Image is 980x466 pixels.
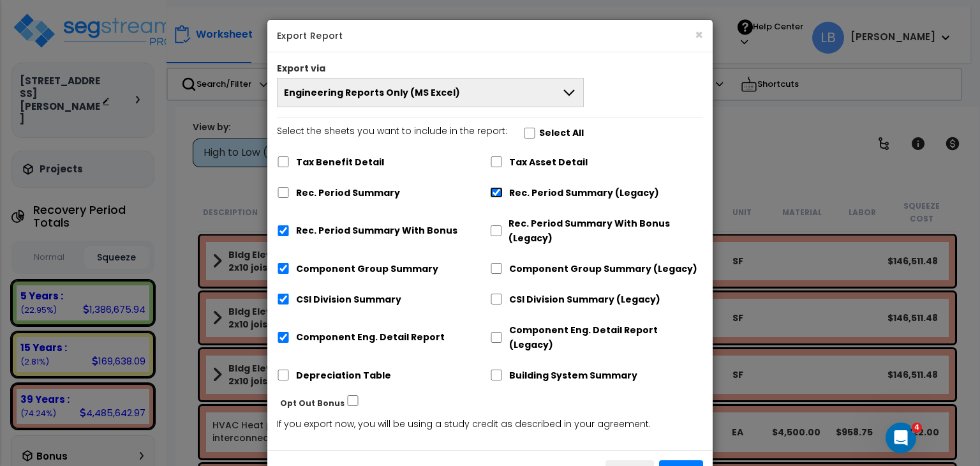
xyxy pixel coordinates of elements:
[509,323,703,352] label: Component Eng. Detail Report (Legacy)
[886,423,916,453] iframe: Intercom live chat
[296,186,400,200] label: Rec. Period Summary
[509,368,637,383] label: Building System Summary
[296,292,401,307] label: CSI Division Summary
[296,223,457,238] label: Rec. Period Summary With Bonus
[277,29,703,42] h5: Export Report
[509,186,659,200] label: Rec. Period Summary (Legacy)
[509,262,697,276] label: Component Group Summary (Legacy)
[277,62,325,75] label: Export via
[509,216,703,246] label: Rec. Period Summary With Bonus (Legacy)
[277,78,584,107] button: Engineering Reports Only (MS Excel)
[539,126,584,140] label: Select All
[296,262,438,276] label: Component Group Summary
[695,28,703,41] button: ×
[296,330,445,345] label: Component Eng. Detail Report
[280,396,345,410] label: Opt Out Bonus
[277,417,703,432] p: If you export now, you will be using a study credit as described in your agreement.
[509,155,588,170] label: Tax Asset Detail
[296,155,384,170] label: Tax Benefit Detail
[912,423,922,433] span: 4
[284,86,460,99] span: Engineering Reports Only (MS Excel)
[296,368,391,383] label: Depreciation Table
[523,128,536,139] input: Select the sheets you want to include in the report:Select All
[509,292,660,307] label: CSI Division Summary (Legacy)
[277,124,507,139] p: Select the sheets you want to include in the report:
